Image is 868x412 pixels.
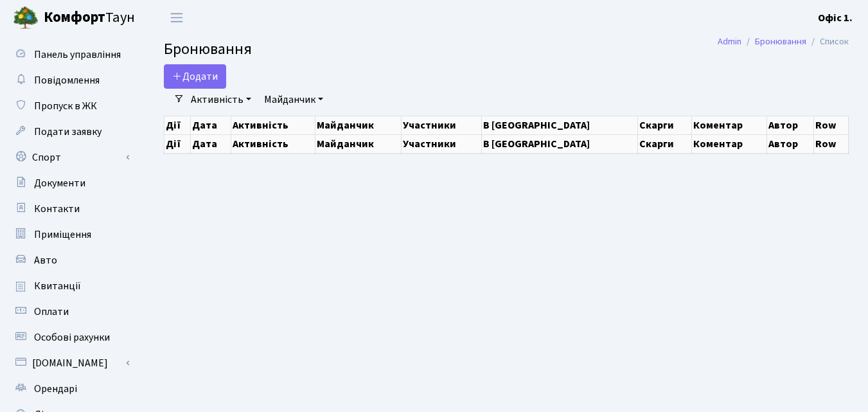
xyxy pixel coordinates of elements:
[6,247,135,273] a: Авто
[34,228,91,242] span: Приміщення
[34,202,80,216] span: Контакти
[34,125,102,139] span: Подати заявку
[6,350,135,376] a: [DOMAIN_NAME]
[34,48,121,62] span: Панель управління
[638,134,692,153] th: Скарги
[164,64,226,89] button: Додати
[191,116,231,134] th: Дата
[6,93,135,119] a: Пропуск в ЖК
[6,42,135,67] a: Панель управління
[482,116,638,134] th: В [GEOGRAPHIC_DATA]
[34,330,110,345] span: Особові рахунки
[482,134,638,153] th: В [GEOGRAPHIC_DATA]
[164,38,252,60] span: Бронювання
[6,145,135,170] a: Спорт
[34,253,57,267] span: Авто
[401,134,481,153] th: Участники
[13,5,39,31] img: logo.png
[401,116,481,134] th: Участники
[34,382,77,396] span: Орендарі
[755,35,806,48] a: Бронювання
[6,273,135,299] a: Квитанції
[818,10,853,26] a: Офіс 1.
[818,11,853,25] b: Офіс 1.
[6,299,135,325] a: Оплати
[161,7,193,28] button: Переключити навігацію
[692,134,767,153] th: Коментар
[315,134,401,153] th: Майданчик
[6,196,135,222] a: Контакти
[6,119,135,145] a: Подати заявку
[186,89,256,111] a: Активність
[315,116,401,134] th: Майданчик
[6,67,135,93] a: Повідомлення
[6,376,135,402] a: Орендарі
[34,99,97,113] span: Пропуск в ЖК
[231,116,315,134] th: Активність
[164,134,191,153] th: Дії
[44,7,135,29] span: Таун
[231,134,315,153] th: Активність
[767,116,814,134] th: Автор
[6,170,135,196] a: Документи
[191,134,231,153] th: Дата
[806,35,849,49] li: Список
[34,176,85,190] span: Документи
[692,116,767,134] th: Коментар
[813,116,848,134] th: Row
[259,89,328,111] a: Майданчик
[164,116,191,134] th: Дії
[638,116,692,134] th: Скарги
[6,325,135,350] a: Особові рахунки
[34,279,81,293] span: Квитанції
[718,35,741,48] a: Admin
[34,73,100,87] span: Повідомлення
[44,7,105,28] b: Комфорт
[6,222,135,247] a: Приміщення
[813,134,848,153] th: Row
[34,305,69,319] span: Оплати
[767,134,814,153] th: Автор
[698,28,868,55] nav: breadcrumb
